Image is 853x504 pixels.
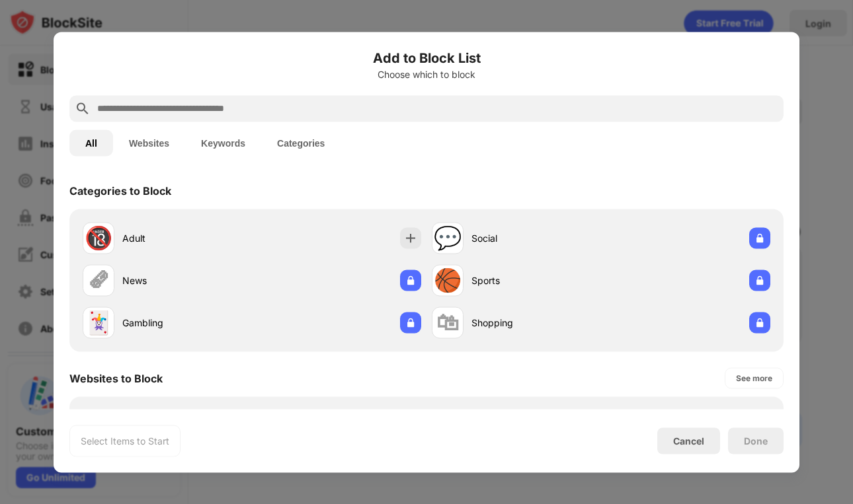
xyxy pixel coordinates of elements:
[75,100,91,116] img: search.svg
[69,69,784,79] div: Choose which to block
[69,371,163,384] div: Websites to Block
[434,225,462,252] div: 💬
[122,231,252,245] div: Adult
[736,371,772,384] div: See more
[69,48,784,67] h6: Add to Block List
[85,309,112,336] div: 🃏
[261,129,341,156] button: Categories
[673,435,704,447] div: Cancel
[85,225,112,252] div: 🔞
[122,273,252,287] div: News
[87,267,110,294] div: 🗞
[185,129,261,156] button: Keywords
[113,129,185,156] button: Websites
[436,309,459,336] div: 🛍
[471,231,601,245] div: Social
[471,316,601,330] div: Shopping
[122,316,252,330] div: Gambling
[69,184,171,197] div: Categories to Block
[81,434,169,447] div: Select Items to Start
[471,273,601,287] div: Sports
[434,267,462,294] div: 🏀
[744,435,768,446] div: Done
[69,129,113,156] button: All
